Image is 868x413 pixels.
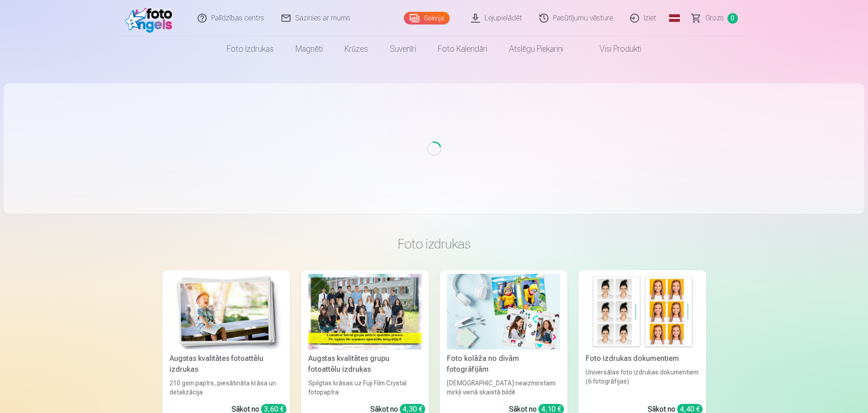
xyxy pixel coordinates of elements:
div: Foto kolāža no divām fotogrāfijām [443,353,564,375]
div: Spilgtas krāsas uz Fuji Film Crystal fotopapīra [305,379,425,397]
span: 0 [727,13,738,24]
a: Atslēgu piekariņi [498,36,574,62]
a: Visi produkti [574,36,652,62]
h3: Foto izdrukas [170,236,699,252]
div: 210 gsm papīrs, piesātināta krāsa un detalizācija [166,379,286,397]
div: Foto izdrukas dokumentiem [582,353,703,364]
a: Foto kalendāri [427,36,498,62]
div: Augstas kvalitātes fotoattēlu izdrukas [166,353,286,375]
a: Foto izdrukas [216,36,285,62]
img: /fa1 [125,4,177,33]
a: Magnēti [285,36,334,62]
a: Galerija [404,12,450,24]
div: Universālas foto izdrukas dokumentiem (6 fotogrāfijas) [582,368,703,397]
div: [DEMOGRAPHIC_DATA] neaizmirstami mirkļi vienā skaistā bildē [443,379,564,397]
img: Foto izdrukas dokumentiem [586,274,699,350]
div: Augstas kvalitātes grupu fotoattēlu izdrukas [305,353,425,375]
a: Krūzes [334,36,379,62]
img: Foto kolāža no divām fotogrāfijām [447,274,560,350]
img: Augstas kvalitātes fotoattēlu izdrukas [170,274,283,350]
span: Grozs [705,13,724,24]
a: Suvenīri [379,36,427,62]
